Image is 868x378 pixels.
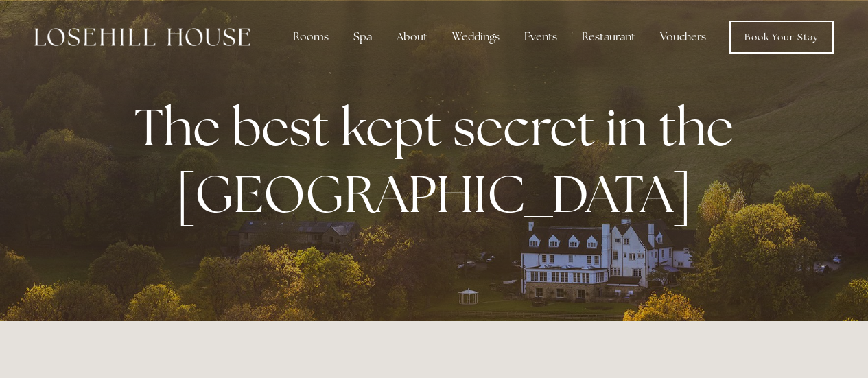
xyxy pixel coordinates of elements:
[386,23,438,51] div: About
[729,21,834,54] a: Book Your Stay
[134,93,744,228] strong: The best kept secret in the [GEOGRAPHIC_DATA]
[513,23,568,51] div: Events
[342,23,383,51] div: Spa
[282,23,340,51] div: Rooms
[34,28,250,46] img: Losehill House
[441,23,511,51] div: Weddings
[571,23,646,51] div: Restaurant
[649,23,717,51] a: Vouchers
